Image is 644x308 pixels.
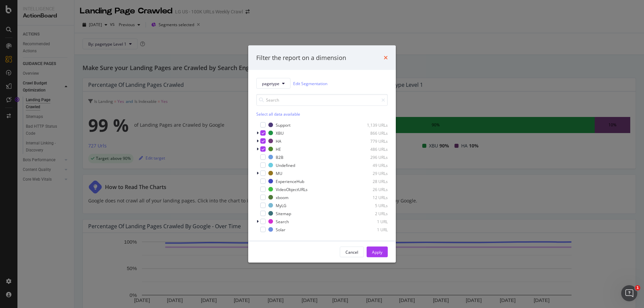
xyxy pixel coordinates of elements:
div: 1,139 URLs [355,122,388,128]
div: 28 URLs [355,178,388,184]
div: 1 URL [355,227,388,232]
a: Edit Segmentation [293,80,327,87]
div: 779 URLs [355,138,388,144]
span: 1 [635,285,640,291]
div: Undefined [276,162,295,168]
div: Filter the report on a dimension [256,53,346,62]
div: 296 URLs [355,154,388,160]
div: Select all data available [256,111,388,117]
div: 2 URLs [355,210,388,216]
input: Search [256,94,388,106]
div: 12 URLs [355,194,388,200]
div: ExperienceHub [276,178,304,184]
div: HA [276,138,281,144]
div: B2B [276,154,283,160]
div: Apply [372,249,382,255]
div: 5 URLs [355,202,388,208]
div: MU [276,170,282,176]
div: Solar [276,227,285,232]
div: modal [248,45,396,263]
div: times [384,53,388,62]
button: Cancel [340,247,364,257]
div: 486 URLs [355,146,388,152]
div: Cancel [345,249,358,255]
div: 26 URLs [355,186,388,192]
button: pagetype [256,78,290,89]
div: XBU [276,130,284,136]
div: 866 URLs [355,130,388,136]
div: HE [276,146,281,152]
div: 29 URLs [355,170,388,176]
div: Support [276,122,290,128]
div: 1 URL [355,219,388,224]
div: xboom [276,194,288,200]
div: Sitemap [276,210,291,216]
button: Apply [367,247,388,257]
iframe: Intercom live chat [621,285,637,301]
div: VideoObjectURLs [276,186,308,192]
div: Search [276,219,289,224]
div: MyLG [276,202,286,208]
div: 49 URLs [355,162,388,168]
span: pagetype [262,80,279,86]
